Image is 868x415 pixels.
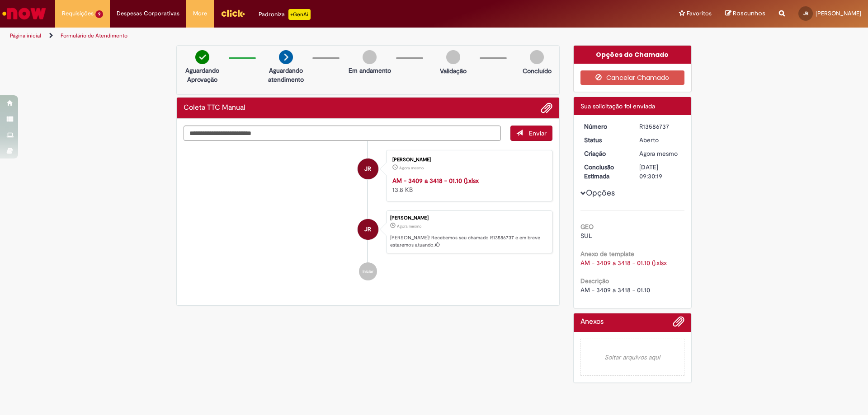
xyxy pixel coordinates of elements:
li: Julia Emanuelle Ribeiro [184,210,552,254]
a: AM - 3409 a 3418 - 01.10 ().xlsx [392,177,479,185]
div: Aberto [639,135,681,145]
p: Concluído [523,66,552,75]
dt: Status [577,135,633,145]
dt: Criação [577,149,633,158]
span: SUL [580,232,592,240]
textarea: Digite sua mensagem aqui... [184,126,501,141]
b: GEO [580,223,594,231]
span: AM - 3409 a 3418 - 01.10 [580,286,650,294]
img: click_logo_yellow_360x200.png [221,6,245,20]
span: JR [803,10,808,16]
button: Adicionar anexos [541,102,552,114]
span: Requisições [62,9,94,18]
img: img-circle-grey.png [530,50,544,64]
span: Agora mesmo [397,224,421,229]
a: Rascunhos [725,9,765,18]
a: Download de AM - 3409 a 3418 - 01.10 ().xlsx [580,259,667,267]
button: Cancelar Chamado [580,70,685,85]
span: JR [364,219,371,240]
span: Rascunhos [733,9,765,18]
dt: Conclusão Estimada [577,163,633,181]
img: check-circle-green.png [195,50,209,64]
h2: Anexos [580,318,604,326]
time: 01/10/2025 15:29:44 [399,165,424,171]
div: 13.8 KB [392,176,543,194]
p: Validação [440,66,467,75]
img: img-circle-grey.png [446,50,460,64]
img: arrow-next.png [279,50,293,64]
span: 9 [95,10,103,18]
div: Julia Emanuelle Ribeiro [358,219,378,240]
button: Enviar [510,126,552,141]
div: [DATE] 09:30:19 [639,163,681,181]
h2: Coleta TTC Manual Histórico de tíquete [184,104,245,112]
div: [PERSON_NAME] [390,215,547,221]
div: Opções do Chamado [574,46,692,64]
span: Sua solicitação foi enviada [580,102,655,110]
ul: Trilhas de página [7,28,572,44]
p: [PERSON_NAME]! Recebemos seu chamado R13586737 e em breve estaremos atuando. [390,234,547,248]
dt: Número [577,122,633,131]
span: [PERSON_NAME] [816,9,861,17]
b: Descrição [580,277,609,285]
div: Padroniza [259,9,311,20]
div: R13586737 [639,122,681,131]
ul: Histórico de tíquete [184,141,552,290]
a: Formulário de Atendimento [61,32,127,39]
p: Aguardando Aprovação [180,66,224,84]
img: img-circle-grey.png [363,50,377,64]
span: JR [364,158,371,180]
img: ServiceNow [1,5,47,23]
span: Agora mesmo [399,165,424,171]
button: Adicionar anexos [673,316,684,332]
span: More [193,9,207,18]
time: 01/10/2025 15:30:15 [397,224,421,229]
b: Anexo de template [580,250,634,258]
a: Página inicial [10,32,41,39]
div: [PERSON_NAME] [392,157,543,163]
div: 01/10/2025 15:30:15 [639,149,681,158]
time: 01/10/2025 15:30:15 [639,149,678,158]
em: Soltar arquivos aqui [580,339,685,376]
p: Aguardando atendimento [264,66,308,84]
span: Favoritos [687,9,712,18]
span: Enviar [529,129,547,137]
p: Em andamento [349,66,391,75]
span: Agora mesmo [639,149,678,158]
p: +GenAi [288,9,311,20]
span: Despesas Corporativas [117,9,179,18]
div: Julia Emanuelle Ribeiro [358,159,378,179]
